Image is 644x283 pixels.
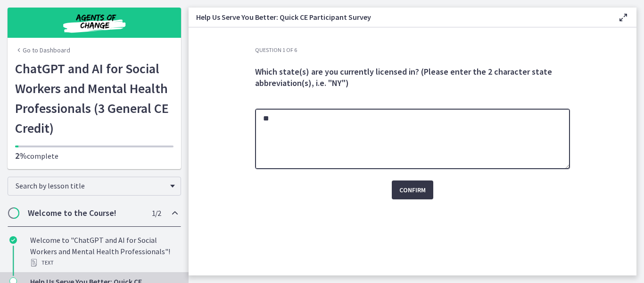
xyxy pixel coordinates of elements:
[152,207,161,219] span: 1 / 2
[30,234,177,268] div: Welcome to "ChatGPT and AI for Social Workers and Mental Health Professionals"!
[16,181,165,190] span: Search by lesson title
[196,11,603,23] h3: Help Us Serve You Better: Quick CE Participant Survey
[30,257,177,268] div: Text
[392,180,433,199] button: Confirm
[255,46,570,54] h3: Question 1 of 6
[255,66,552,88] span: Which state(s) are you currently licensed in? (Please enter the 2 character state abbreviation(s)...
[15,45,70,55] a: Go to Dashboard
[8,177,181,196] div: Search by lesson title
[399,184,426,196] span: Confirm
[9,236,17,244] i: Completed
[15,59,173,138] h1: ChatGPT and AI for Social Workers and Mental Health Professionals (3 General CE Credit)
[28,207,143,219] h2: Welcome to the Course!
[15,150,27,161] span: 2%
[15,150,173,162] p: complete
[38,11,151,34] img: Agents of Change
